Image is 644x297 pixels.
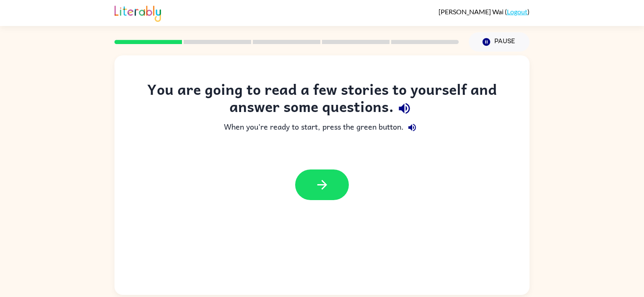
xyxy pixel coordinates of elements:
div: When you're ready to start, press the green button. [131,119,513,136]
div: You are going to read a few stories to yourself and answer some questions. [131,81,513,119]
a: Logout [507,8,527,16]
button: Pause [469,32,530,52]
img: Literably [114,3,161,22]
span: [PERSON_NAME] Wai [439,8,505,16]
div: ( ) [439,8,530,16]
